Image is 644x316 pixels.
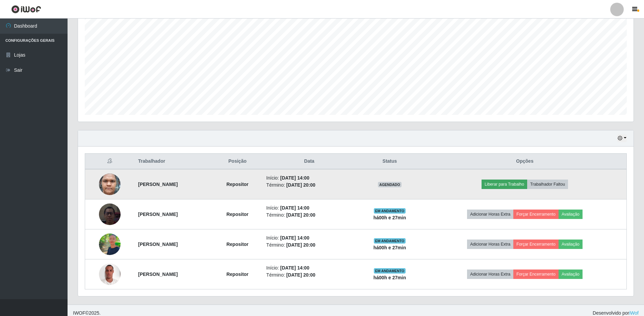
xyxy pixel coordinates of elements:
[266,175,352,182] li: Início:
[11,5,41,13] img: CoreUI Logo
[266,242,352,249] li: Término:
[373,215,406,220] strong: há 00 h e 27 min
[138,182,178,187] strong: [PERSON_NAME]
[467,210,513,219] button: Adicionar Horas Extra
[286,212,315,218] time: [DATE] 20:00
[467,240,513,249] button: Adicionar Horas Extra
[99,260,121,288] img: 1756399836169.jpeg
[280,265,309,271] time: [DATE] 14:00
[373,245,406,250] strong: há 00 h e 27 min
[280,175,309,181] time: [DATE] 14:00
[356,154,423,169] th: Status
[286,242,315,248] time: [DATE] 20:00
[378,182,402,187] span: AGENDADO
[266,204,352,212] li: Início:
[226,212,248,217] strong: Repositor
[559,210,583,219] button: Avaliação
[286,272,315,278] time: [DATE] 20:00
[527,180,568,189] button: Trabalhador Faltou
[280,205,309,211] time: [DATE] 14:00
[513,240,559,249] button: Forçar Encerramento
[374,268,406,274] span: EM ANDAMENTO
[629,310,639,316] a: iWof
[138,272,178,277] strong: [PERSON_NAME]
[99,195,121,233] img: 1754827271251.jpeg
[226,182,248,187] strong: Repositor
[374,238,406,244] span: EM ANDAMENTO
[423,154,626,169] th: Opções
[266,234,352,242] li: Início:
[138,212,178,217] strong: [PERSON_NAME]
[373,275,406,280] strong: há 00 h e 27 min
[559,270,583,279] button: Avaliação
[99,162,121,207] img: 1753220579080.jpeg
[138,242,178,247] strong: [PERSON_NAME]
[482,180,527,189] button: Liberar para Trabalho
[266,182,352,189] li: Término:
[134,154,213,169] th: Trabalhador
[280,235,309,241] time: [DATE] 14:00
[513,270,559,279] button: Forçar Encerramento
[266,264,352,272] li: Início:
[286,182,315,188] time: [DATE] 20:00
[266,212,352,219] li: Término:
[467,270,513,279] button: Adicionar Horas Extra
[213,154,262,169] th: Posição
[73,310,85,316] span: IWOF
[262,154,356,169] th: Data
[266,272,352,279] li: Término:
[513,210,559,219] button: Forçar Encerramento
[99,225,121,263] img: 1756254229615.jpeg
[226,272,248,277] strong: Repositor
[559,240,583,249] button: Avaliação
[226,242,248,247] strong: Repositor
[374,208,406,214] span: EM ANDAMENTO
